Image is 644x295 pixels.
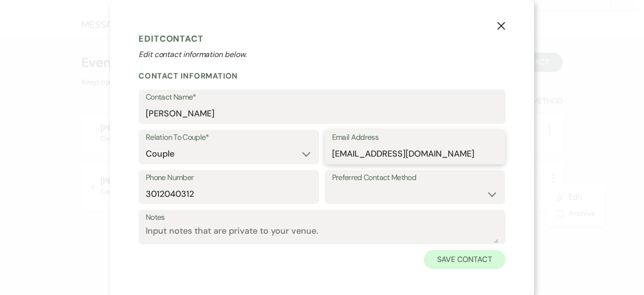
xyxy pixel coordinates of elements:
label: Phone Number [146,171,312,185]
input: First and Last Name [146,104,498,123]
button: Save Contact [424,250,505,269]
label: Email Address [332,131,498,145]
label: Relation To Couple* [146,131,312,145]
h1: Edit Contact [139,32,505,46]
label: Contact Name* [146,91,498,104]
label: Notes [146,211,498,225]
p: Edit contact information below. [139,49,505,60]
label: Preferred Contact Method [332,171,498,185]
h2: Contact Information [139,71,505,81]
